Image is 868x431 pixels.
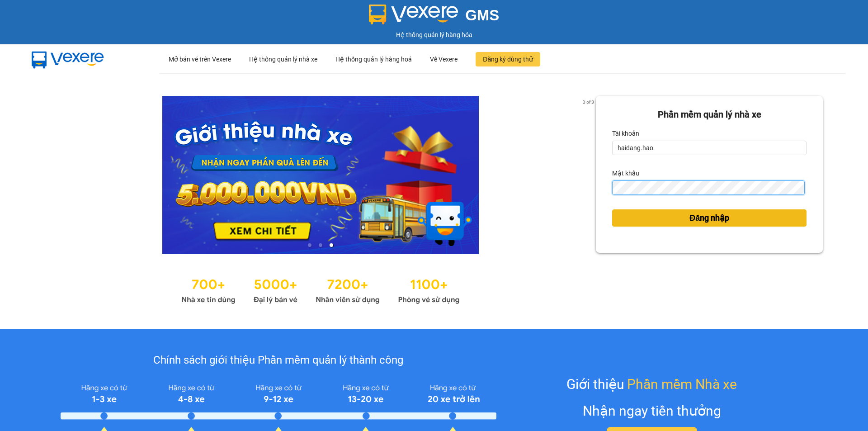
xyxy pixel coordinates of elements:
span: GMS [465,7,499,24]
button: Đăng nhập [612,209,807,227]
a: GMS [369,14,500,21]
li: slide item 1 [308,243,311,247]
p: 3 of 3 [580,96,596,108]
img: Statistics.png [181,272,460,307]
button: Đăng ký dùng thử [476,52,540,66]
img: mbUUG5Q.png [23,44,113,74]
div: Hệ thống quản lý hàng hóa [2,30,866,40]
button: next slide / item [583,96,596,254]
li: slide item 3 [330,243,333,247]
div: Hệ thống quản lý nhà xe [249,45,317,74]
label: Tài khoản [612,126,639,141]
input: Mật khẩu [612,180,804,195]
div: Mở bán vé trên Vexere [169,45,231,74]
div: Phần mềm quản lý nhà xe [612,108,807,122]
input: Tài khoản [612,141,807,155]
span: Phần mềm Nhà xe [627,374,737,395]
button: previous slide / item [45,96,58,254]
li: slide item 2 [319,243,322,247]
div: Nhận ngay tiền thưởng [583,400,721,422]
div: Giới thiệu [566,374,737,395]
span: Đăng ký dùng thử [483,54,533,64]
div: Chính sách giới thiệu Phần mềm quản lý thành công [61,352,496,369]
img: logo 2 [369,5,458,24]
span: Đăng nhập [689,212,729,224]
div: Hệ thống quản lý hàng hoá [335,45,412,74]
label: Mật khẩu [612,166,639,180]
div: Về Vexere [430,45,458,74]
